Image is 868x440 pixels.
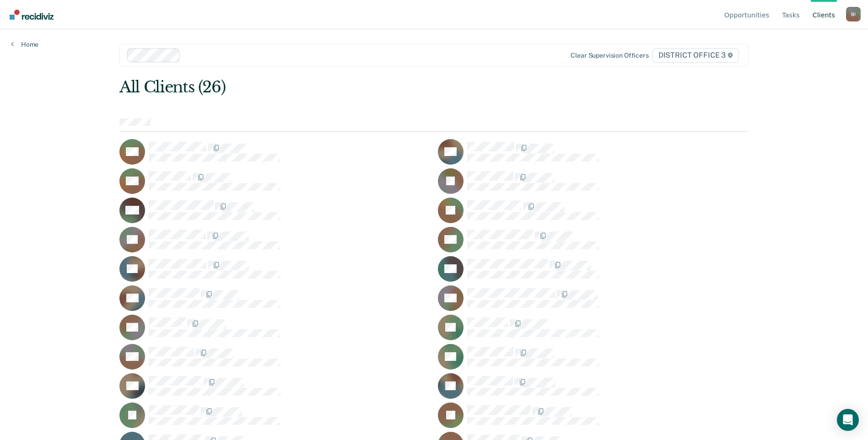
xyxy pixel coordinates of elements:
[119,78,623,97] div: All Clients (26)
[837,409,859,431] div: Open Intercom Messenger
[846,7,861,21] div: B I
[652,48,739,63] span: DISTRICT OFFICE 3
[11,40,38,48] a: Home
[10,10,54,20] img: Recidiviz
[571,52,648,59] div: Clear supervision officers
[846,7,861,21] button: Profile dropdown button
